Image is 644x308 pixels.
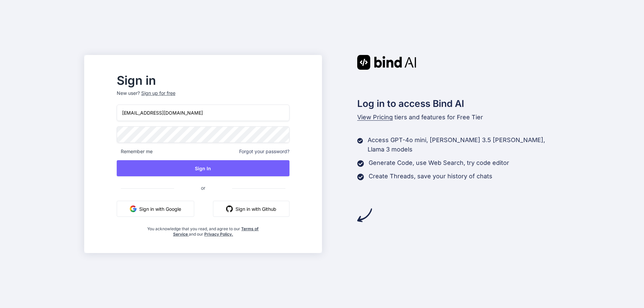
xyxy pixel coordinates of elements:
span: or [174,180,232,196]
p: Create Threads, save your history of chats [369,172,492,181]
button: Sign in with Google [117,201,194,217]
a: Terms of Service [173,226,259,237]
span: Forgot your password? [239,148,289,155]
button: Sign In [117,160,289,176]
h2: Log in to access Bind AI [357,97,560,111]
img: google [130,205,137,212]
span: View Pricing [357,114,393,121]
a: Privacy Policy. [204,232,233,237]
p: New user? [117,90,289,105]
p: tiers and features for Free Tier [357,113,560,122]
div: Sign up for free [141,90,175,97]
img: Bind AI logo [357,55,416,70]
h2: Sign in [117,75,289,86]
p: Access GPT-4o mini, [PERSON_NAME] 3.5 [PERSON_NAME], Llama 3 models [368,135,560,154]
span: Remember me [117,148,153,155]
img: github [226,205,233,212]
input: Login or Email [117,105,289,121]
button: Sign in with Github [213,201,289,217]
p: Generate Code, use Web Search, try code editor [369,158,509,168]
div: You acknowledge that you read, and agree to our and our [146,222,261,237]
img: arrow [357,208,372,223]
